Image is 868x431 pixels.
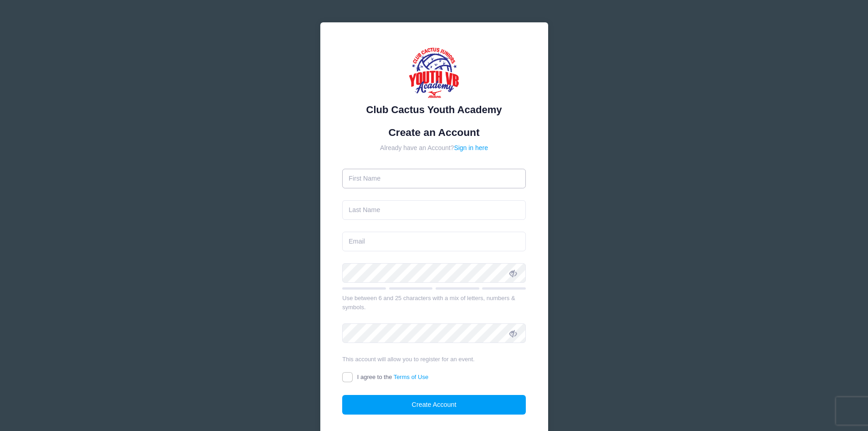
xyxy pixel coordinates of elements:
[357,374,428,380] span: I agree to the
[407,45,462,99] img: Club Cactus Youth Academy
[342,232,526,251] input: Email
[342,102,526,117] div: Club Cactus Youth Academy
[394,374,429,380] a: Terms of Use
[342,169,526,188] input: First Name
[342,200,526,220] input: Last Name
[342,355,526,364] div: This account will allow you to register for an event.
[342,294,526,312] div: Use between 6 and 25 characters with a mix of letters, numbers & symbols.
[342,395,526,415] button: Create Account
[454,144,488,151] a: Sign in here
[342,126,526,139] h1: Create an Account
[342,143,526,153] div: Already have an Account?
[342,372,353,383] input: I agree to theTerms of Use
